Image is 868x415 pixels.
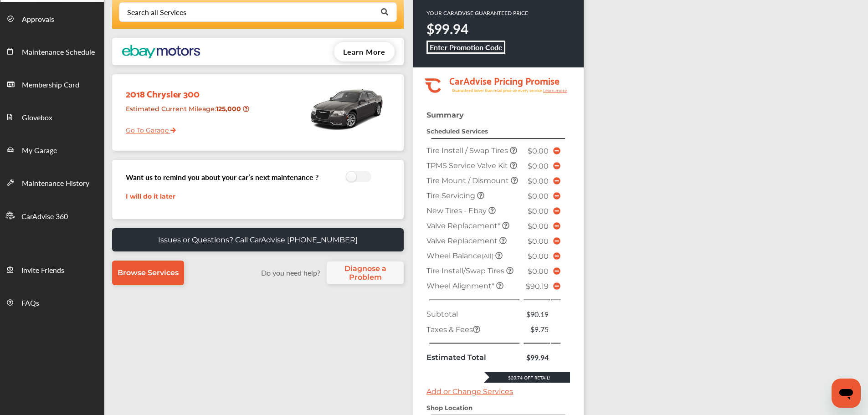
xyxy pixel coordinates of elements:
span: $0.00 [528,267,549,276]
span: Valve Replacement* [426,221,502,230]
span: $0.00 [528,222,549,231]
a: Go To Garage [119,119,176,137]
span: $90.19 [526,282,549,291]
span: Maintenance History [22,178,89,190]
tspan: Guaranteed lower than retail price on every service. [452,87,543,93]
a: Issues or Questions? Call CarAdvise [PHONE_NUMBER] [112,228,404,251]
p: Issues or Questions? Call CarAdvise [PHONE_NUMBER] [158,236,358,244]
a: Approvals [0,2,104,35]
a: Diagnose a Problem [327,261,404,284]
strong: Shop Location [426,404,473,411]
a: Browse Services [112,261,184,285]
span: Browse Services [118,268,179,277]
span: Learn More [343,46,385,57]
span: Tire Install/Swap Tires [426,266,506,275]
div: Search all Services [127,9,186,16]
span: Wheel Alignment * [426,282,496,290]
span: TPMS Service Valve Kit [426,161,510,170]
span: Maintenance Schedule [22,46,95,58]
a: Add or Change Services [426,387,513,396]
a: My Garage [0,133,104,166]
span: $0.00 [528,192,549,200]
span: Glovebox [22,112,52,124]
tspan: CarAdvise Pricing Promise [449,72,560,88]
img: mobile_12223_st0640_046.jpg [308,79,385,138]
span: Diagnose a Problem [331,264,399,282]
span: $0.00 [528,162,549,170]
span: $0.00 [528,252,549,261]
tspan: Learn more [543,88,567,93]
span: Invite Friends [21,265,64,277]
span: Valve Replacement [426,236,499,245]
span: Wheel Balance [426,251,495,260]
td: Estimated Total [424,350,523,365]
a: I will do it later [126,192,175,200]
iframe: Button to launch messaging window [832,379,861,408]
span: FAQs [21,297,39,309]
span: Taxes & Fees [426,325,480,334]
span: Membership Card [22,79,79,91]
a: Glovebox [0,100,104,133]
strong: Scheduled Services [426,128,488,135]
span: Approvals [22,14,54,26]
span: $0.00 [528,237,549,246]
strong: 125,000 [216,105,243,113]
a: Maintenance Schedule [0,35,104,67]
td: Subtotal [424,307,523,322]
div: 2018 Chrysler 300 [119,79,252,101]
strong: $99.94 [426,19,468,38]
td: $90.19 [523,307,551,322]
h3: Want us to remind you about your car’s next maintenance ? [126,172,318,182]
b: Enter Promotion Code [430,42,503,52]
span: Tire Servicing [426,191,477,200]
span: CarAdvise 360 [21,211,68,223]
span: $0.00 [528,177,549,185]
td: $99.94 [523,350,551,365]
label: Do you need help? [257,267,324,278]
span: $0.00 [528,207,549,215]
p: YOUR CARADVISE GUARANTEED PRICE [426,9,528,17]
span: New Tires - Ebay [426,206,488,215]
a: Maintenance History [0,166,104,199]
strong: Summary [426,111,464,119]
span: My Garage [22,145,57,157]
td: $9.75 [523,322,551,337]
span: Tire Mount / Dismount [426,176,511,185]
div: Estimated Current Mileage : [119,101,252,124]
span: $0.00 [528,147,549,155]
div: $20.74 Off Retail! [484,374,570,381]
a: Membership Card [0,67,104,100]
span: Tire Install / Swap Tires [426,146,510,155]
small: (All) [482,252,493,260]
